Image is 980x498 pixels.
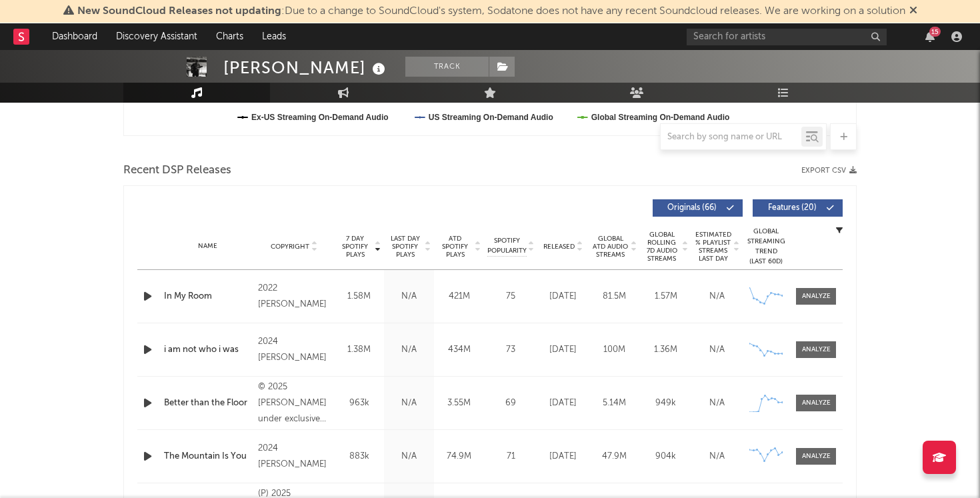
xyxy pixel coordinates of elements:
[337,397,381,410] div: 963k
[541,343,585,357] div: [DATE]
[164,450,251,463] a: The Mountain Is You
[929,27,941,37] div: 15
[437,290,481,303] div: 421M
[695,397,739,410] div: N/A
[695,450,739,463] div: N/A
[661,204,723,212] span: Originals ( 66 )
[591,113,730,122] text: Global Streaming On-Demand Audio
[258,281,331,313] div: 2022 [PERSON_NAME]
[592,397,637,410] div: 5.14M
[643,290,688,303] div: 1.57M
[801,167,857,175] button: Export CSV
[387,450,431,463] div: N/A
[487,290,534,303] div: 75
[643,397,688,410] div: 949k
[643,343,688,357] div: 1.36M
[223,57,389,79] div: [PERSON_NAME]
[387,290,431,303] div: N/A
[592,235,629,259] span: Global ATD Audio Streams
[437,343,481,357] div: 434M
[429,113,553,122] text: US Streaming On-Demand Audio
[258,379,331,427] div: © 2025 [PERSON_NAME] under exclusive license to Atlantic Recording Corporation
[164,343,251,357] a: i am not who i was
[487,236,527,256] span: Spotify Popularity
[695,231,731,263] span: Estimated % Playlist Streams Last Day
[643,450,688,463] div: 904k
[541,397,585,410] div: [DATE]
[487,450,534,463] div: 71
[592,343,637,357] div: 100M
[107,23,207,50] a: Discovery Assistant
[909,6,917,17] span: Dismiss
[437,235,473,259] span: ATD Spotify Plays
[437,397,481,410] div: 3.55M
[258,441,331,473] div: 2024 [PERSON_NAME]
[643,231,680,263] span: Global Rolling 7D Audio Streams
[487,397,534,410] div: 69
[925,31,935,42] button: 15
[123,163,231,179] span: Recent DSP Releases
[687,29,887,45] input: Search for artists
[746,227,786,267] div: Global Streaming Trend (Last 60D)
[253,23,295,50] a: Leads
[437,450,481,463] div: 74.9M
[337,290,381,303] div: 1.58M
[43,23,107,50] a: Dashboard
[207,23,253,50] a: Charts
[695,343,739,357] div: N/A
[405,57,489,77] button: Track
[337,343,381,357] div: 1.38M
[387,343,431,357] div: N/A
[761,204,823,212] span: Features ( 20 )
[661,132,801,143] input: Search by song name or URL
[164,290,251,303] a: In My Room
[77,6,281,17] span: New SoundCloud Releases not updating
[387,397,431,410] div: N/A
[592,450,637,463] div: 47.9M
[77,6,905,17] span: : Due to a change to SoundCloud's system, Sodatone does not have any recent Soundcloud releases. ...
[541,290,585,303] div: [DATE]
[543,243,575,251] span: Released
[164,241,251,251] div: Name
[251,113,389,122] text: Ex-US Streaming On-Demand Audio
[541,450,585,463] div: [DATE]
[592,290,637,303] div: 81.5M
[164,397,251,410] a: Better than the Floor
[753,199,843,217] button: Features(20)
[337,235,373,259] span: 7 Day Spotify Plays
[653,199,743,217] button: Originals(66)
[695,290,739,303] div: N/A
[487,343,534,357] div: 73
[387,235,423,259] span: Last Day Spotify Plays
[258,334,331,366] div: 2024 [PERSON_NAME]
[337,450,381,463] div: 883k
[271,243,309,251] span: Copyright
